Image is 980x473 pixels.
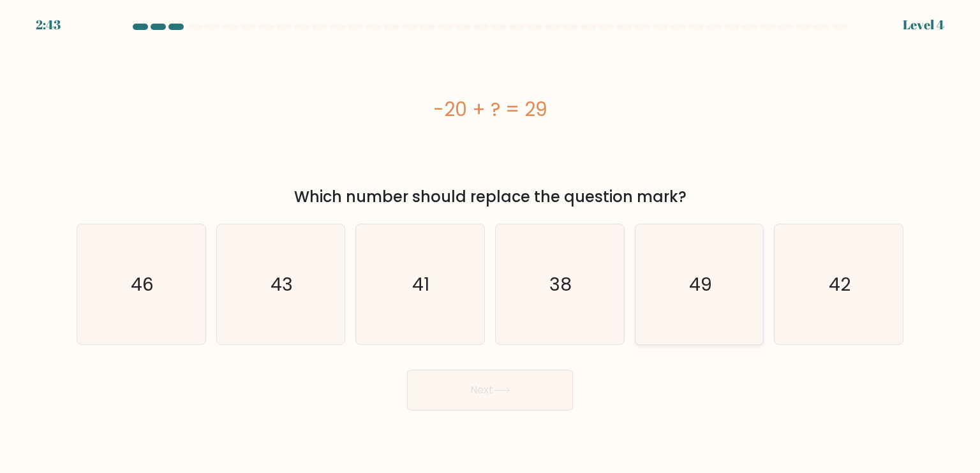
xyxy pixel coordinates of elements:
[550,271,572,296] text: 38
[903,15,944,34] div: Level 4
[271,271,293,296] text: 43
[77,95,903,124] div: -20 + ? = 29
[84,186,896,208] div: Which number should replace the question mark?
[407,370,573,411] button: Next
[689,271,712,296] text: 49
[829,271,850,296] text: 42
[36,15,61,34] div: 2:43
[131,271,154,296] text: 46
[413,271,430,296] text: 41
